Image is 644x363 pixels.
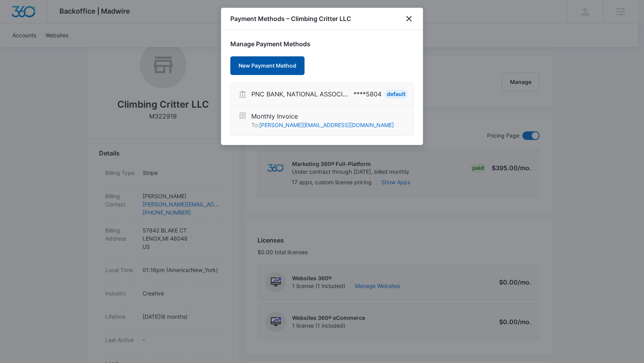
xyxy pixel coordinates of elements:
[259,122,394,128] a: [PERSON_NAME][EMAIL_ADDRESS][DOMAIN_NAME]
[251,112,394,121] p: Monthly Invoice
[404,14,414,23] button: close
[251,89,349,99] p: PNC BANK, NATIONAL ASSOCIATION
[230,14,351,23] h1: Payment Methods – Climbing Critter LLC
[230,39,414,49] h1: Manage Payment Methods
[251,121,394,129] p: To:
[230,56,305,75] button: New Payment Method
[385,89,408,99] div: Default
